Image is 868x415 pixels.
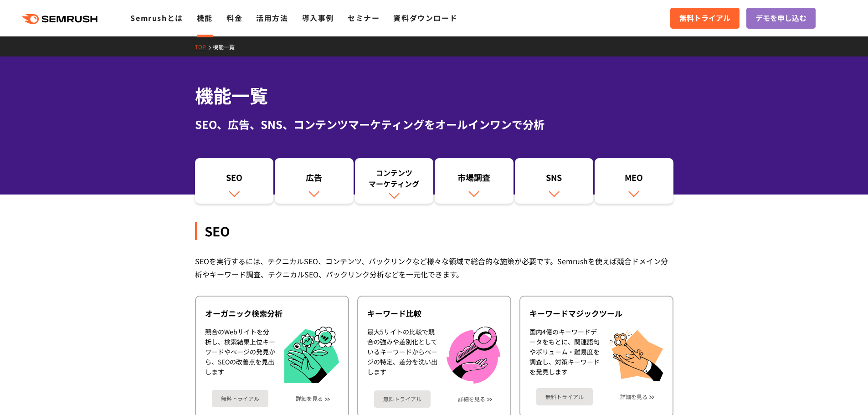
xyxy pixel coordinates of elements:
[213,43,241,51] a: 機能一覧
[130,12,183,23] a: Semrushとは
[200,172,269,187] div: SEO
[212,390,268,407] a: 無料トライアル
[393,12,457,23] a: 資料ダウンロード
[439,172,509,187] div: 市場調査
[599,172,669,187] div: MEO
[197,12,213,23] a: 機能
[536,388,593,405] a: 無料トライアル
[275,158,354,204] a: 広告
[746,8,816,29] a: デモを申し込む
[367,327,437,384] div: 最大5サイトの比較で競合の強みや差別化としているキーワードからページの特定、差分を洗い出します
[367,308,501,319] div: キーワード比較
[226,12,242,23] a: 料金
[284,327,339,384] img: オーガニック検索分析
[595,158,673,204] a: MEO
[195,222,673,240] div: SEO
[679,12,730,24] span: 無料トライアル
[195,43,213,51] a: TOP
[355,158,434,204] a: コンテンツマーケティング
[529,308,663,319] div: キーワードマジックツール
[296,395,323,402] a: 詳細を見る
[195,82,673,109] h1: 機能一覧
[195,255,673,281] div: SEOを実行するには、テクニカルSEO、コンテンツ、バックリンクなど様々な領域で総合的な施策が必要です。Semrushを使えば競合ドメイン分析やキーワード調査、テクニカルSEO、バックリンク分析...
[620,394,647,400] a: 詳細を見る
[256,12,288,23] a: 活用方法
[519,172,589,187] div: SNS
[195,158,274,204] a: SEO
[279,172,349,187] div: 広告
[348,12,380,23] a: セミナー
[435,158,514,204] a: 市場調査
[529,327,600,381] div: 国内4億のキーワードデータをもとに、関連語句やボリューム・難易度を調査し、対策キーワードを発見します
[205,327,275,384] div: 競合のWebサイトを分析し、検索結果上位キーワードやページの発見から、SEOの改善点を見出します
[302,12,334,23] a: 導入事例
[609,327,663,381] img: キーワードマジックツール
[515,158,594,204] a: SNS
[195,116,673,133] div: SEO、広告、SNS、コンテンツマーケティングをオールインワンで分析
[360,167,429,189] div: コンテンツ マーケティング
[374,390,431,408] a: 無料トライアル
[205,308,339,319] div: オーガニック検索分析
[670,8,740,29] a: 無料トライアル
[755,12,806,24] span: デモを申し込む
[447,327,500,384] img: キーワード比較
[458,396,485,402] a: 詳細を見る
